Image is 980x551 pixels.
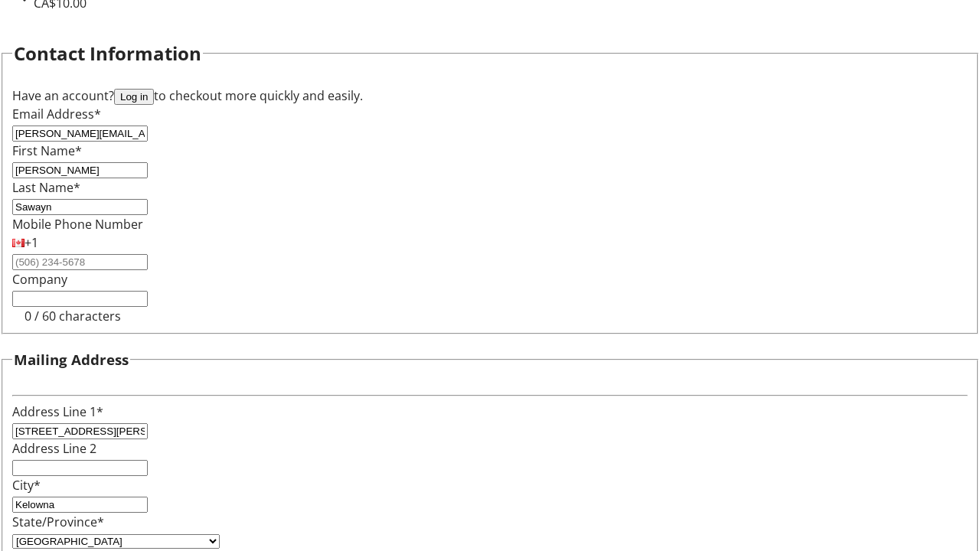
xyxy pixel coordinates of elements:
label: Company [12,271,67,288]
label: State/Province* [12,514,104,530]
label: City* [12,477,41,494]
div: Have an account? to checkout more quickly and easily. [12,86,968,105]
label: Address Line 2 [12,440,96,457]
h2: Contact Information [14,40,201,67]
input: (506) 234-5678 [12,254,148,270]
label: First Name* [12,142,82,159]
label: Address Line 1* [12,403,103,420]
button: Log in [114,89,154,105]
h3: Mailing Address [14,349,129,370]
label: Last Name* [12,179,80,196]
label: Mobile Phone Number [12,216,143,233]
tr-character-limit: 0 / 60 characters [24,308,121,324]
input: Address [12,423,148,439]
input: City [12,497,148,513]
label: Email Address* [12,106,101,122]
